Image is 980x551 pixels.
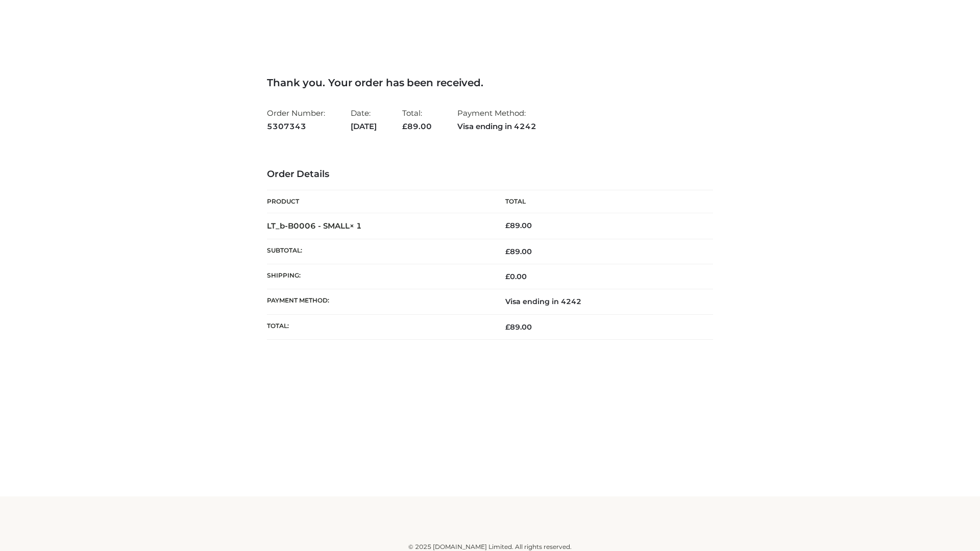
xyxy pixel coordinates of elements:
li: Total: [402,104,432,135]
span: 89.00 [505,322,532,332]
h3: Thank you. Your order has been received. [267,77,713,89]
th: Total: [267,314,490,339]
th: Shipping: [267,264,490,289]
th: Payment method: [267,289,490,314]
td: Visa ending in 4242 [490,289,713,314]
strong: LT_b-B0006 - SMALL [267,221,362,231]
h3: Order Details [267,169,713,180]
th: Product [267,190,490,213]
li: Payment Method: [457,104,536,135]
strong: × 1 [350,221,362,231]
li: Order Number: [267,104,325,135]
th: Subtotal: [267,239,490,264]
span: £ [505,221,510,230]
li: Date: [351,104,377,135]
strong: [DATE] [351,120,377,133]
span: £ [505,322,510,332]
span: 89.00 [402,121,432,131]
span: £ [505,272,510,281]
span: £ [505,247,510,256]
span: £ [402,121,407,131]
strong: Visa ending in 4242 [457,120,536,133]
th: Total [490,190,713,213]
strong: 5307343 [267,120,325,133]
span: 89.00 [505,247,532,256]
bdi: 89.00 [505,221,532,230]
bdi: 0.00 [505,272,527,281]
